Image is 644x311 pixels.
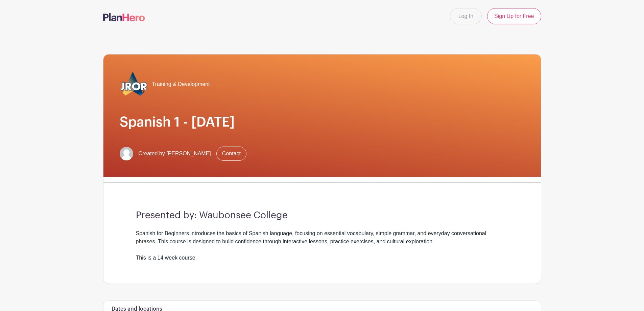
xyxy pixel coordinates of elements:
span: Training & Development [152,80,210,88]
img: logo-507f7623f17ff9eddc593b1ce0a138ce2505c220e1c5a4e2b4648c50719b7d32.svg [103,13,145,21]
a: Log In [450,8,482,24]
img: 2023_COA_Horiz_Logo_PMS_BlueStroke%204.png [120,71,147,98]
img: default-ce2991bfa6775e67f084385cd625a349d9dcbb7a52a09fb2fda1e96e2d18dcdb.png [120,147,133,160]
h1: Spanish 1 - [DATE] [120,114,525,130]
a: Contact [216,147,246,161]
a: Sign Up for Free [487,8,541,24]
h3: Presented by: Waubonsee College [136,210,508,221]
span: Created by [PERSON_NAME] [139,150,211,158]
div: Spanish for Beginners introduces the basics of Spanish language, focusing on essential vocabulary... [136,229,508,262]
